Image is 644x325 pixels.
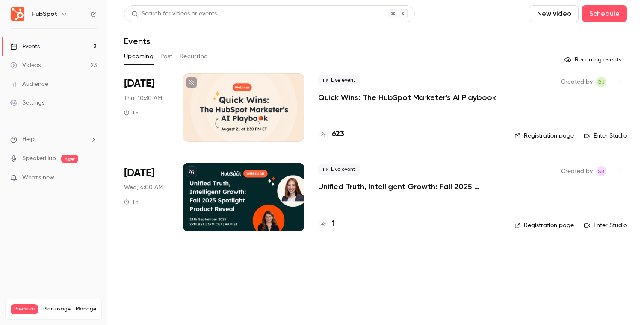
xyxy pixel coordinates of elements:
[318,218,335,230] a: 1
[124,183,163,192] span: Wed, 6:00 AM
[124,77,154,91] span: [DATE]
[10,99,44,107] div: Settings
[131,9,217,18] div: Search for videos or events
[124,109,139,116] div: 1 h
[318,75,360,85] span: Live event
[124,94,162,102] span: Thu, 10:30 AM
[180,50,208,63] button: Recurring
[318,182,501,192] a: Unified Truth, Intelligent Growth: Fall 2025 Spotlight Product Reveal
[22,135,35,144] span: Help
[76,306,96,313] a: Manage
[318,164,360,175] span: Live event
[10,80,48,88] div: Audience
[514,221,574,230] a: Registration page
[124,199,139,205] div: 1 h
[32,10,57,18] h6: HubSpot
[332,129,344,140] h4: 623
[11,7,24,21] img: HubSpot
[43,306,71,313] span: Plan usage
[124,36,150,46] h1: Events
[596,166,606,176] span: Sharan Bansal
[584,221,627,230] a: Enter Studio
[318,92,496,102] a: Quick Wins: The HubSpot Marketer's AI Playbook
[124,166,154,180] span: [DATE]
[11,304,38,314] span: Premium
[598,77,605,87] span: BJ
[10,42,40,51] div: Events
[530,5,579,22] button: New video
[582,5,627,22] button: Schedule
[124,50,154,63] button: Upcoming
[514,132,574,140] a: Registration page
[22,154,56,163] a: SpeakerHub
[22,173,54,182] span: What's new
[10,61,41,70] div: Videos
[124,163,169,231] div: Sep 24 Wed, 2:00 PM (Europe/London)
[561,166,593,176] span: Created by
[332,218,335,230] h4: 1
[10,135,97,144] li: help-dropdown-opener
[561,53,627,67] button: Recurring events
[318,129,344,140] a: 623
[561,77,593,87] span: Created by
[160,50,173,63] button: Past
[598,166,605,176] span: SB
[86,174,97,182] iframe: Noticeable Trigger
[124,73,169,142] div: Aug 21 Thu, 12:30 PM (America/Chicago)
[61,155,78,163] span: new
[584,132,627,140] a: Enter Studio
[596,77,606,87] span: Bailey Jarriel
